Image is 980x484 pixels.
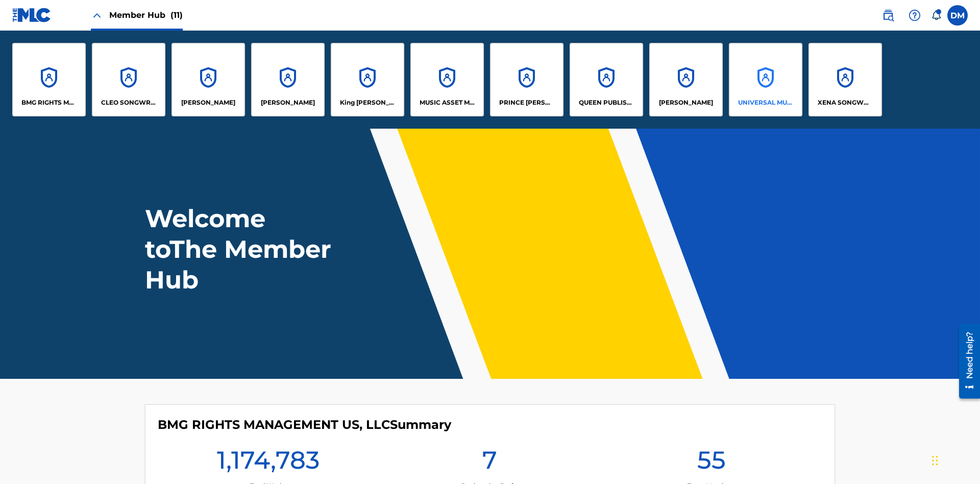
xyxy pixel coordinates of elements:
p: EYAMA MCSINGER [261,98,315,107]
p: UNIVERSAL MUSIC PUB GROUP [738,98,794,107]
p: BMG RIGHTS MANAGEMENT US, LLC [21,98,77,107]
a: AccountsKing [PERSON_NAME] [331,43,404,116]
img: Close [91,9,103,21]
div: Notifications [931,10,941,20]
a: AccountsUNIVERSAL MUSIC PUB GROUP [729,43,802,116]
a: Accounts[PERSON_NAME] [649,43,723,116]
p: MUSIC ASSET MANAGEMENT (MAM) [420,98,475,107]
h4: BMG RIGHTS MANAGEMENT US, LLC [158,417,451,432]
p: XENA SONGWRITER [818,98,873,107]
h1: 55 [697,445,726,481]
a: AccountsMUSIC ASSET MANAGEMENT (MAM) [410,43,484,116]
h1: Welcome to The Member Hub [145,203,336,295]
span: (11) [170,10,183,20]
a: Public Search [878,5,898,26]
a: AccountsQUEEN PUBLISHA [570,43,643,116]
a: Accounts[PERSON_NAME] [251,43,325,116]
a: AccountsCLEO SONGWRITER [92,43,165,116]
a: AccountsBMG RIGHTS MANAGEMENT US, LLC [12,43,86,116]
p: ELVIS COSTELLO [181,98,235,107]
span: Member Hub [109,9,183,21]
h1: 7 [482,445,497,481]
p: RONALD MCTESTERSON [659,98,713,107]
p: QUEEN PUBLISHA [579,98,634,107]
p: King McTesterson [340,98,396,107]
iframe: Resource Center [951,320,980,404]
a: Accounts[PERSON_NAME] [171,43,245,116]
div: Help [904,5,925,26]
img: MLC Logo [12,8,52,22]
a: AccountsPRINCE [PERSON_NAME] [490,43,563,116]
div: Drag [932,445,938,476]
h1: 1,174,783 [217,445,320,481]
p: CLEO SONGWRITER [101,98,157,107]
iframe: Chat Widget [929,435,980,484]
img: search [882,9,894,21]
p: PRINCE MCTESTERSON [499,98,555,107]
a: AccountsXENA SONGWRITER [808,43,882,116]
div: User Menu [947,5,968,26]
img: help [909,9,921,21]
